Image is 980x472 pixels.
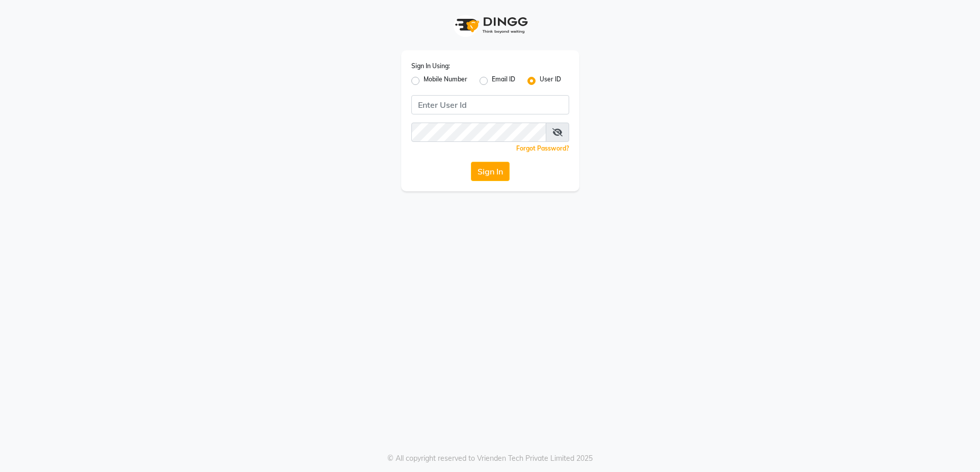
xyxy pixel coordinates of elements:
[471,162,510,181] button: Sign In
[450,10,531,40] img: logo1.svg
[540,75,561,87] label: User ID
[411,95,569,114] input: Username
[424,75,467,87] label: Mobile Number
[411,123,546,142] input: Username
[492,75,515,87] label: Email ID
[411,62,450,71] label: Sign In Using:
[516,144,569,152] a: Forgot Password?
